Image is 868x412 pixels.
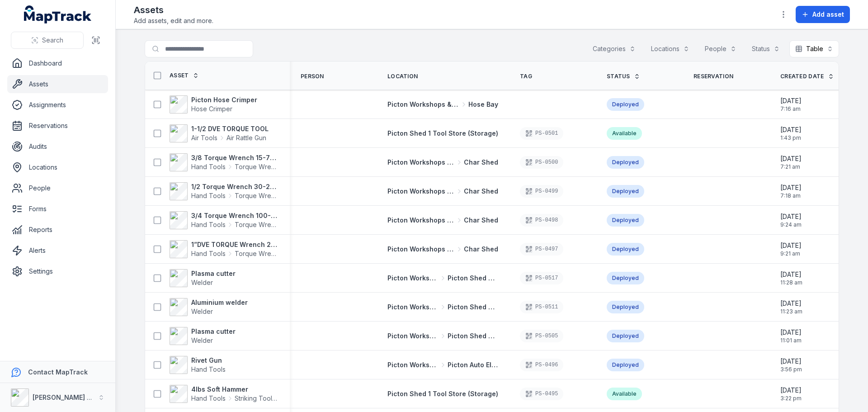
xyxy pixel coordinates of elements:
span: Picton Shed 1 Tool Store (Storage) [387,129,498,137]
span: Picton Workshops & Bays [387,331,439,341]
strong: 1-1/2 DVE TORQUE TOOL [191,124,269,133]
a: Picton Workshops & BaysPicton Auto Electrical Bay [387,360,498,369]
button: Search [11,32,84,49]
a: Picton Workshops & BaysPicton Shed 2 Fabrication Shop [387,303,498,312]
span: 11:28 am [780,279,802,286]
span: Char Shed [464,216,498,225]
span: 3:56 pm [780,366,802,373]
a: Picton Workshops & BaysPicton Shed 2 Fabrication Shop [387,331,498,341]
span: Picton Shed 2 Fabrication Shop [448,274,499,283]
span: Status [607,73,630,80]
div: PS-0517 [520,272,563,284]
time: 20/08/2025, 11:23:44 am [780,299,802,315]
a: Assignments [7,96,108,114]
a: Created Date [780,73,834,80]
span: Hand Tools [191,394,226,403]
a: Picton Shed 1 Tool Store (Storage) [387,389,498,398]
span: Add asset [812,10,844,19]
div: Available [607,388,642,400]
span: Picton Auto Electrical Bay [448,360,499,369]
span: Picton Workshops & Bays [387,360,439,369]
a: Status [607,73,640,80]
a: Plasma cutterWelder [170,269,236,287]
span: Torque Wrench [235,191,279,200]
span: Hand Tools [191,365,226,373]
time: 26/08/2025, 1:43:23 pm [780,125,802,142]
span: 7:16 am [780,105,802,113]
div: Deployed [607,359,644,371]
span: Torque Wrench [235,162,279,171]
time: 19/08/2025, 3:56:18 pm [780,357,802,373]
a: Picton Workshops & BaysChar Shed [387,187,498,196]
a: Reports [7,221,108,239]
span: Hand Tools [191,162,226,171]
time: 20/08/2025, 11:28:58 am [780,270,802,286]
span: Picton Workshops & Bays [387,216,455,225]
div: PS-0496 [520,359,563,371]
button: Add asset [796,6,850,23]
a: Dashboard [7,54,108,72]
a: 1-1/2 DVE TORQUE TOOLAir ToolsAir Rattle Gun [170,124,269,142]
span: Hand Tools [191,220,226,229]
span: Char Shed [464,158,498,167]
span: [DATE] [780,270,802,279]
a: Audits [7,137,108,156]
a: Alerts [7,242,108,260]
time: 18/08/2025, 3:22:55 pm [780,386,802,402]
a: Picton Shed 1 Tool Store (Storage) [387,129,498,138]
strong: 3/4 Torque Wrench 100-500 ft/lbs box 2 4575 [191,211,279,220]
a: Picton Workshops & BaysHose Bay [387,100,498,109]
a: Locations [7,158,108,176]
span: [DATE] [780,154,802,163]
button: People [699,40,742,57]
div: Deployed [607,185,644,198]
span: [DATE] [780,183,802,192]
span: [DATE] [780,386,802,395]
span: Asset [170,72,189,79]
div: Deployed [607,272,644,284]
span: Welder [191,336,213,344]
strong: Rivet Gun [191,356,226,365]
span: Location [387,73,418,80]
a: Settings [7,262,108,280]
a: Picton Workshops & BaysChar Shed [387,216,498,225]
time: 25/08/2025, 7:18:00 am [780,183,802,199]
span: 7:18 am [780,192,802,199]
span: [DATE] [780,328,802,337]
span: Welder [191,308,213,315]
div: PS-0500 [520,156,563,169]
div: PS-0498 [520,214,563,227]
button: Status [746,40,786,57]
div: PS-0497 [520,243,563,256]
span: [DATE] [780,241,802,250]
span: Hose Crimper [191,105,232,113]
span: Created Date [780,73,824,80]
a: Picton Workshops & BaysChar Shed [387,245,498,254]
span: [DATE] [780,299,802,308]
span: Picton Workshops & Bays [387,303,439,312]
span: 9:24 am [780,221,802,228]
span: Picton Shed 2 Fabrication Shop [448,303,499,312]
a: Plasma cutterWelder [170,327,236,345]
button: Table [789,40,839,57]
strong: Contact MapTrack [28,368,88,376]
time: 22/08/2025, 9:21:00 am [780,241,802,257]
strong: Plasma cutter [191,269,236,278]
span: Hand Tools [191,249,226,258]
a: Asset [170,72,199,79]
div: PS-0499 [520,185,563,198]
span: [DATE] [780,125,802,134]
span: Welder [191,279,213,286]
span: Picton Workshops & Bays [387,245,455,254]
a: Assets [7,75,108,93]
button: Locations [645,40,695,57]
a: Reservations [7,117,108,135]
time: 25/08/2025, 7:21:41 am [780,154,802,170]
strong: [PERSON_NAME] & Son [33,393,106,401]
strong: Plasma cutter [191,327,236,336]
span: Tag [520,73,532,80]
a: Picton Workshops & BaysChar Shed [387,158,498,167]
span: Picton Workshops & Bays [387,274,439,283]
a: Rivet GunHand Tools [170,356,226,374]
div: Deployed [607,156,644,169]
